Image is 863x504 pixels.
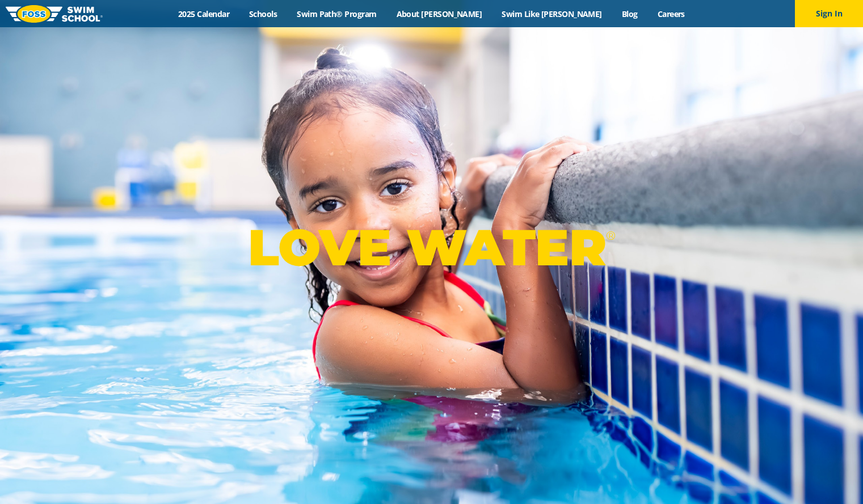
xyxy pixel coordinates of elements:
[612,9,647,19] a: Blog
[606,228,615,243] sup: ®
[6,5,103,23] img: FOSS Swim School Logo
[287,9,386,19] a: Swim Path® Program
[386,9,492,19] a: About [PERSON_NAME]
[492,9,612,19] a: Swim Like [PERSON_NAME]
[239,9,287,19] a: Schools
[169,9,239,19] a: 2025 Calendar
[647,9,694,19] a: Careers
[248,217,615,278] p: LOVE WATER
